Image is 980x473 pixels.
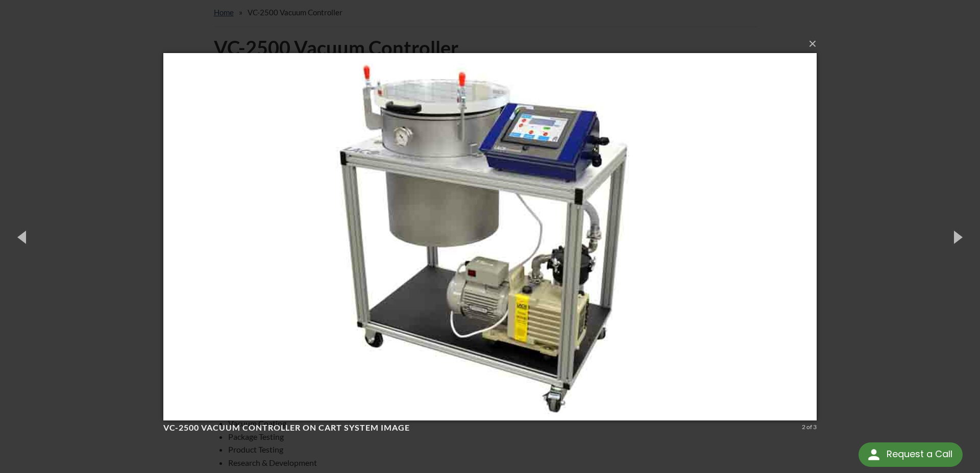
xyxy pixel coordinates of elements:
[166,33,820,55] button: ×
[934,209,980,265] button: Next (Right arrow key)
[802,422,817,432] div: 2 of 3
[859,442,963,467] div: Request a Call
[887,442,952,466] div: Request a Call
[866,446,882,463] img: round button
[163,422,798,433] h4: VC-2500 Vacuum Controller On Cart System image
[163,33,817,441] img: VC-2500 Vacuum Controller On Cart System image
